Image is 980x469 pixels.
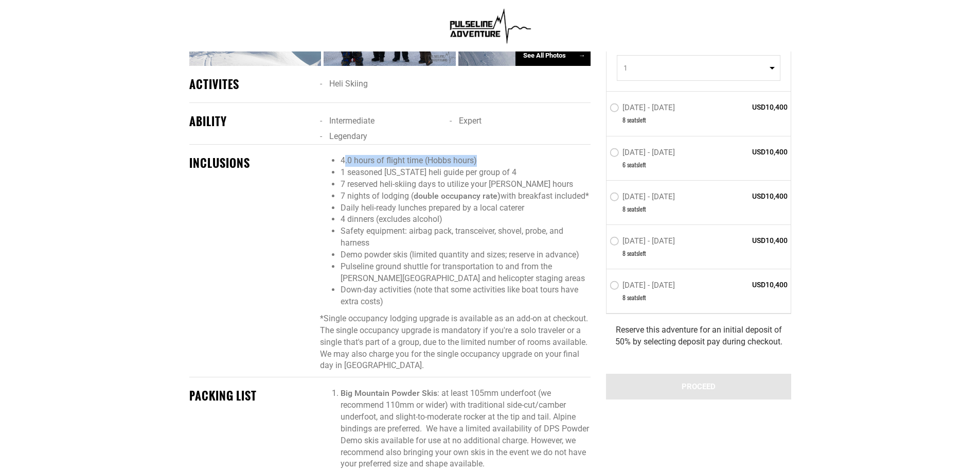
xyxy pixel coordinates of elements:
[341,190,590,202] li: 7 nights of lodging ( with breakfast included*
[714,280,788,290] span: USD10,400
[341,167,590,179] li: 1 seasoned [US_STATE] heli guide per group of 4
[446,5,534,46] img: 1638909355.png
[714,235,788,246] span: USD10,400
[189,76,313,92] div: ACTIVITES
[622,249,626,257] span: 8
[189,388,313,404] div: PACKING LIST
[610,281,678,293] label: [DATE] - [DATE]
[341,249,590,261] li: Demo powder skis (limited quantity and sizes; reserve in advance)
[610,103,678,116] label: [DATE] - [DATE]
[714,102,788,113] span: USD10,400
[341,179,590,190] li: 7 reserved heli-skiing days to utilize your [PERSON_NAME] hours
[579,51,585,59] span: →
[627,204,646,213] span: seat left
[617,56,780,81] button: 1
[329,131,367,141] span: Legendary
[341,214,590,225] li: 4 dinners (excludes alcohol)
[189,113,313,129] div: ABILITY
[623,63,767,74] span: 1
[622,293,626,302] span: 8
[341,284,590,308] li: Down-day activities (note that some activities like boat tours have extra costs)
[341,225,590,249] li: Safety equipment: airbag pack, transceiver, shovel, probe, and harness
[610,192,678,204] label: [DATE] - [DATE]
[627,116,646,125] span: seat left
[189,155,313,171] div: INCLUSIONS
[414,191,501,201] strong: double occupancy rate)
[622,116,626,125] span: 8
[329,79,368,89] span: Heli Skiing
[341,261,590,285] li: Pulseline ground shuttle for transportation to and from the [PERSON_NAME][GEOGRAPHIC_DATA] and he...
[622,160,626,169] span: 6
[627,249,646,257] span: seat left
[610,236,678,249] label: [DATE] - [DATE]
[636,293,638,302] span: s
[320,313,590,372] p: *Single occupancy lodging upgrade is available as an add-on at checkout. The single occupancy upg...
[622,204,626,213] span: 8
[714,147,788,157] span: USD10,400
[610,148,678,160] label: [DATE] - [DATE]
[636,249,638,257] span: s
[341,388,437,398] strong: Big Mountain Powder Skis
[636,204,638,213] span: s
[329,116,375,126] span: Intermediate
[636,160,638,169] span: s
[459,116,482,126] span: Expert
[341,202,590,214] li: Daily heli-ready lunches prepared by a local caterer
[341,155,590,167] li: 4.0 hours of flight time (Hobbs hours)
[714,191,788,201] span: USD10,400
[627,293,646,302] span: seat left
[627,160,646,169] span: seat left
[636,116,638,125] span: s
[515,46,591,66] div: See All Photos
[606,314,791,358] div: Reserve this adventure for an initial deposit of 50% by selecting deposit pay during checkout.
